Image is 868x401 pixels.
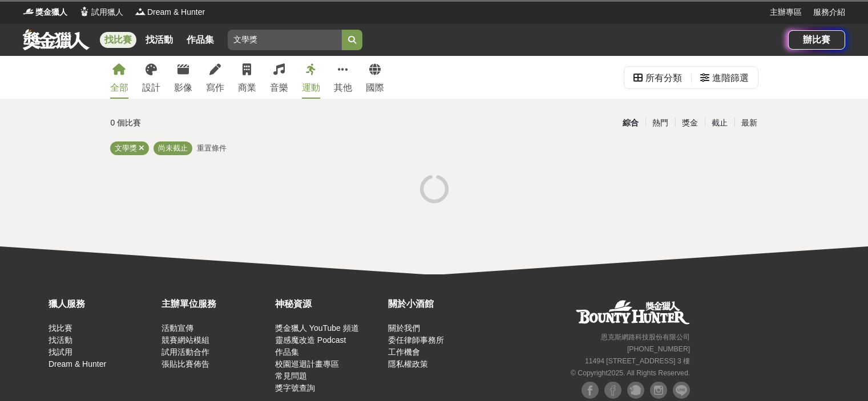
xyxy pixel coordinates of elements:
a: 主辦專區 [770,6,802,18]
div: 關於小酒館 [388,297,495,311]
span: 獎金獵人 [35,6,67,18]
a: 隱私權政策 [388,359,428,368]
div: 運動 [302,81,320,95]
div: 設計 [142,81,160,95]
img: Logo [79,6,90,17]
div: 0 個比賽 [111,113,326,133]
div: 主辦單位服務 [162,297,269,311]
a: 影像 [174,56,192,99]
a: 獎字號查詢 [275,383,315,392]
img: Plurk [627,382,644,399]
a: 試用活動合作 [162,347,209,357]
div: 國際 [366,81,384,95]
a: 張貼比賽佈告 [162,359,209,368]
small: 11494 [STREET_ADDRESS] 3 樓 [585,357,690,365]
a: 活動宣傳 [162,323,193,333]
div: 影像 [174,81,192,95]
a: 音樂 [270,56,288,99]
small: [PHONE_NUMBER] [627,345,690,353]
a: 找活動 [141,32,177,48]
span: 試用獵人 [91,6,123,18]
div: 熱門 [645,113,675,133]
img: Instagram [650,382,667,399]
a: 作品集 [182,32,219,48]
img: LINE [673,382,690,399]
span: 尚未截止 [158,144,188,152]
div: 最新 [734,113,764,133]
div: 寫作 [206,81,224,95]
a: 找比賽 [49,323,72,333]
span: Dream & Hunter [147,6,205,18]
a: 設計 [142,56,160,99]
a: LogoDream & Hunter [135,6,205,18]
a: 靈感魔改造 Podcast [275,335,346,345]
img: Logo [23,6,34,17]
div: 截止 [705,113,734,133]
a: 商業 [238,56,256,99]
a: 找活動 [49,335,72,345]
div: 商業 [238,81,256,95]
a: 寫作 [206,56,224,99]
div: 音樂 [270,81,288,95]
small: 恩克斯網路科技股份有限公司 [601,333,690,341]
a: 工作機會 [388,347,420,357]
span: 文學獎 [115,144,137,152]
div: 神秘資源 [275,297,382,311]
div: 獎金 [675,113,705,133]
div: 綜合 [616,113,645,133]
span: 重置條件 [197,144,227,152]
a: 關於我們 [388,323,420,333]
a: 辦比賽 [788,30,845,50]
div: 獵人服務 [49,297,156,311]
div: 其他 [334,81,352,95]
img: Facebook [604,382,621,399]
a: 獎金獵人 YouTube 頻道 [275,323,359,333]
a: Dream & Hunter [49,359,106,368]
a: 運動 [302,56,320,99]
img: Facebook [582,382,599,399]
a: 其他 [334,56,352,99]
div: 進階篩選 [712,67,749,90]
a: 作品集 [275,347,299,357]
a: 國際 [366,56,384,99]
img: Logo [135,6,146,17]
small: © Copyright 2025 . All Rights Reserved. [571,369,690,377]
a: 找比賽 [100,32,136,48]
div: 所有分類 [645,67,682,90]
a: Logo獎金獵人 [23,6,67,18]
a: 委任律師事務所 [388,335,444,345]
div: 全部 [110,81,128,95]
a: 找試用 [49,347,72,357]
a: 競賽網站模組 [162,335,209,345]
a: 校園巡迴計畫專區 [275,359,339,368]
a: Logo試用獵人 [79,6,123,18]
a: 服務介紹 [813,6,845,18]
a: 全部 [110,56,128,99]
a: 常見問題 [275,371,307,380]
